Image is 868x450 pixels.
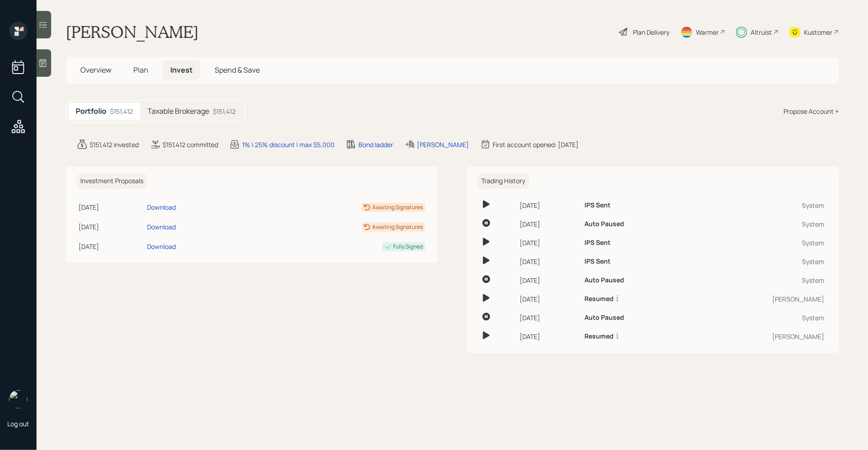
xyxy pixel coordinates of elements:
h6: IPS Sent [584,258,610,265]
div: $151,412 invested [89,140,139,149]
div: System [694,313,824,323]
div: System [694,219,824,229]
h6: Auto Paused [584,220,624,228]
div: $151,412 [110,106,133,116]
div: $151,412 [213,106,236,116]
h5: Taxable Brokerage [147,107,209,116]
div: First account opened: [DATE] [493,140,579,149]
div: Bond ladder [358,140,393,149]
div: [DATE] [79,202,143,212]
div: System [694,257,824,266]
div: [DATE] [520,332,577,341]
div: [DATE] [520,275,577,285]
div: Log out [7,419,29,428]
div: Plan Delivery [633,27,669,37]
div: [DATE] [520,219,577,229]
div: Awaiting Signatures [373,203,423,212]
div: [DATE] [79,222,143,232]
div: [DATE] [520,238,577,248]
img: retirable_logo.png [9,390,27,408]
div: Fully Signed [394,243,423,251]
div: Awaiting Signatures [373,223,423,231]
div: System [694,201,824,210]
div: Download [147,222,176,232]
h6: Resumed [584,333,614,340]
h1: [PERSON_NAME] [66,22,199,42]
h6: Investment Proposals [77,174,147,189]
span: Spend & Save [215,65,260,75]
h6: Auto Paused [584,276,624,284]
span: Invest [170,65,193,75]
div: Altruist [751,27,772,37]
div: [DATE] [79,242,143,251]
div: Propose Account + [784,106,839,116]
div: Kustomer [804,27,832,37]
div: 1% | 25% discount | max $5,000 [242,140,335,149]
div: Download [147,202,176,212]
div: $151,412 committed [163,140,218,149]
div: Download [147,242,176,251]
h6: Resumed [584,295,614,303]
div: [DATE] [520,313,577,323]
h6: IPS Sent [584,201,610,209]
h6: IPS Sent [584,239,610,247]
h6: Auto Paused [584,314,624,322]
div: System [694,275,824,285]
h6: Trading History [478,174,529,189]
div: Warmer [696,27,719,37]
div: [DATE] [520,294,577,304]
div: [PERSON_NAME] [694,332,824,341]
span: Overview [80,65,111,75]
div: [DATE] [520,201,577,210]
span: Plan [133,65,148,75]
h5: Portfolio [76,107,106,116]
div: [DATE] [520,257,577,266]
div: System [694,238,824,248]
div: [PERSON_NAME] [694,294,824,304]
div: [PERSON_NAME] [417,140,469,149]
